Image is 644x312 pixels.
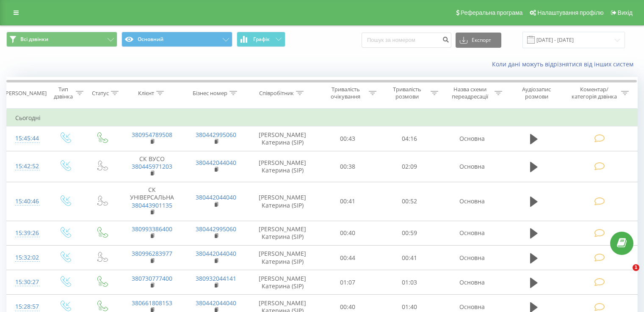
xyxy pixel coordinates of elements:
div: [PERSON_NAME] [4,90,47,97]
a: 380932044141 [196,274,236,282]
div: Тривалість розмови [386,86,428,100]
td: 01:07 [317,270,379,295]
td: Основна [440,221,504,245]
td: СК ВУСО [120,151,184,182]
a: 380954789508 [132,131,172,139]
td: 04:16 [379,126,440,151]
div: 15:40:46 [15,193,38,210]
span: Вихід [618,9,633,16]
input: Пошук за номером [362,33,451,48]
div: Бізнес номер [193,90,227,97]
span: 1 [633,264,639,271]
div: Статус [92,90,109,97]
td: 00:41 [317,182,379,221]
div: Коментар/категорія дзвінка [569,86,619,100]
a: 380445971203 [132,162,172,170]
td: Основна [440,126,504,151]
span: Графік [253,36,270,42]
td: 00:44 [317,246,379,270]
div: Аудіозапис розмови [512,86,561,100]
a: 380661808153 [132,299,172,307]
div: 15:32:02 [15,249,38,266]
div: 15:30:27 [15,274,38,290]
button: Основний [122,32,232,47]
button: Експорт [456,33,501,48]
td: 00:52 [379,182,440,221]
a: 380442044040 [196,193,236,201]
a: Коли дані можуть відрізнятися вiд інших систем [492,60,638,68]
td: 00:59 [379,221,440,245]
div: Клієнт [138,90,154,97]
a: 380442044040 [196,299,236,307]
td: [PERSON_NAME] Катерина (SIP) [248,246,317,270]
div: Тип дзвінка [53,86,73,100]
span: Налаштування профілю [537,9,603,16]
span: Всі дзвінки [20,36,48,43]
td: 01:03 [379,270,440,295]
a: 380443901135 [132,201,172,209]
td: Основна [440,182,504,221]
a: 380442044040 [196,159,236,167]
td: Сьогодні [7,109,638,126]
div: Назва схеми переадресації [448,86,492,100]
td: 00:41 [379,246,440,270]
div: 15:42:52 [15,158,38,175]
span: Реферальна програма [461,9,523,16]
iframe: Intercom live chat [615,264,636,285]
div: 15:39:26 [15,225,38,241]
td: Основна [440,246,504,270]
a: 380996283977 [132,249,172,257]
a: 380730777400 [132,274,172,282]
a: 380442995060 [196,225,236,233]
div: Тривалість очікування [325,86,367,100]
td: Основна [440,270,504,295]
td: 00:43 [317,126,379,151]
td: [PERSON_NAME] Катерина (SIP) [248,270,317,295]
a: 380442995060 [196,131,236,139]
td: [PERSON_NAME] Катерина (SIP) [248,151,317,182]
td: СК УНІВЕРСАЛЬНА [120,182,184,221]
button: Графік [237,32,285,47]
td: [PERSON_NAME] Катерина (SIP) [248,126,317,151]
td: 00:38 [317,151,379,182]
button: Всі дзвінки [6,32,117,47]
td: 00:40 [317,221,379,245]
td: Основна [440,151,504,182]
div: Співробітник [259,90,294,97]
td: 02:09 [379,151,440,182]
td: [PERSON_NAME] Катерина (SIP) [248,221,317,245]
a: 380442044040 [196,249,236,257]
div: 15:45:44 [15,130,38,147]
td: [PERSON_NAME] Катерина (SIP) [248,182,317,221]
a: 380993386400 [132,225,172,233]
